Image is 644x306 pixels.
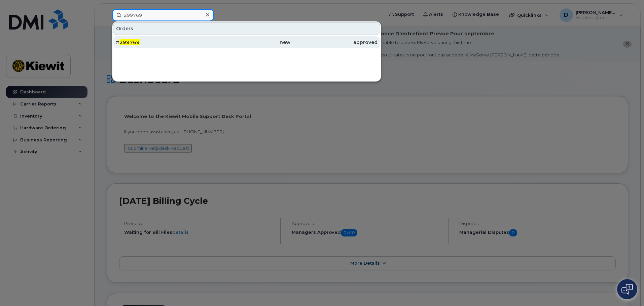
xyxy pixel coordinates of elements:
[290,39,378,46] div: approved
[203,39,290,46] div: new
[116,39,203,46] div: #
[113,36,380,48] a: #299769newapproved
[113,22,380,35] div: Orders
[119,39,140,45] span: 299769
[621,284,633,295] img: Open chat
